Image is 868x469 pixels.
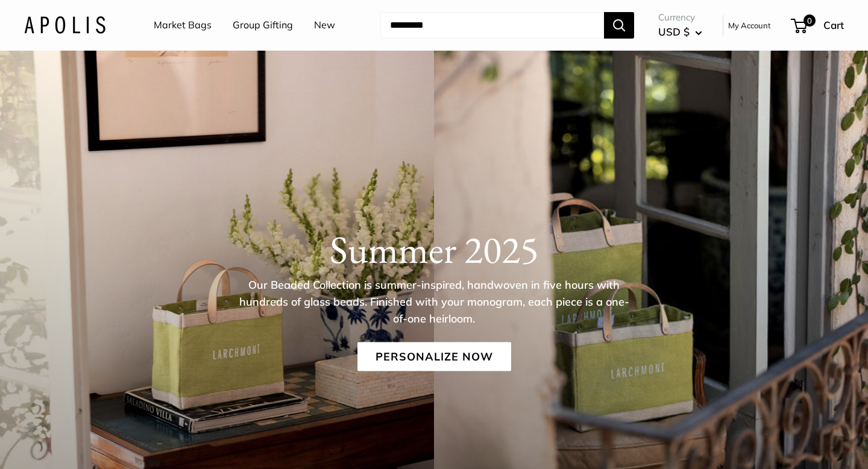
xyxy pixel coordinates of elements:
[658,22,702,42] button: USD $
[658,25,690,38] span: USD $
[24,16,105,34] img: Apolis
[728,18,771,33] a: My Account
[154,16,212,34] a: Market Bags
[658,9,702,26] span: Currency
[238,276,630,327] p: Our Beaded Collection is summer-inspired, handwoven in five hours with hundreds of glass beads. F...
[804,14,816,27] span: 0
[233,16,293,34] a: Group Gifting
[380,12,604,39] input: Search...
[24,226,844,272] h1: Summer 2025
[792,16,844,35] a: 0 Cart
[604,12,634,39] button: Search
[357,342,511,371] a: Personalize Now
[823,19,844,31] span: Cart
[314,16,335,34] a: New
